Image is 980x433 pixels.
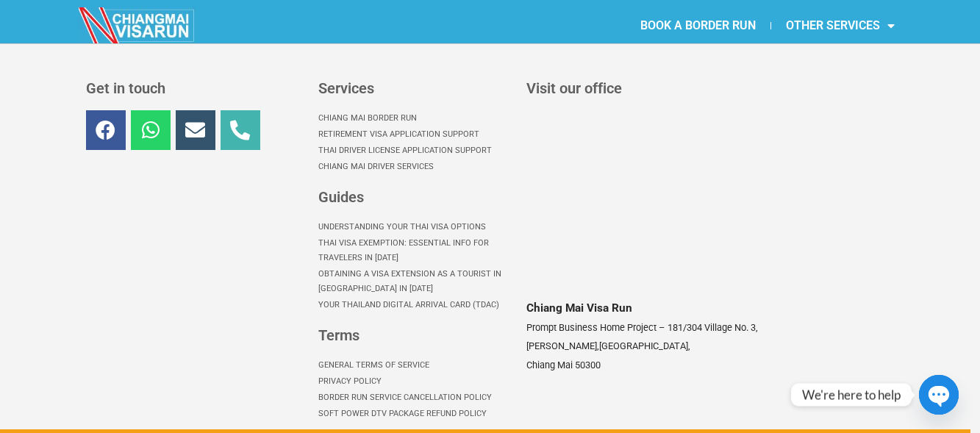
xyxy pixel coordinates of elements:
[318,328,512,343] h3: Terms
[318,81,512,96] h3: Services
[318,143,512,159] a: Thai Driver License Application Support
[318,190,512,204] h3: Guides
[318,110,512,175] nav: Menu
[526,81,892,96] h3: Visit our office
[526,301,632,315] span: Chiang Mai Visa Run
[318,406,512,422] a: Soft Power DTV Package Refund Policy
[318,390,512,406] a: Border Run Service Cancellation Policy
[318,357,512,373] a: General Terms of Service
[526,322,665,333] span: Prompt Business Home Project –
[318,297,512,313] a: Your Thailand Digital Arrival Card (TDAC)
[86,81,304,96] h3: Get in touch
[318,159,512,175] a: Chiang Mai Driver Services
[318,219,512,313] nav: Menu
[771,9,909,43] a: OTHER SERVICES
[318,219,512,235] a: Understanding Your Thai Visa options
[526,340,690,371] span: [GEOGRAPHIC_DATA], Chiang Mai 50300
[626,9,770,43] a: BOOK A BORDER RUN
[318,126,512,143] a: Retirement Visa Application Support
[318,235,512,266] a: Thai Visa Exemption: Essential Info for Travelers in [DATE]
[318,110,512,126] a: Chiang Mai Border Run
[318,266,512,297] a: Obtaining a Visa Extension as a Tourist in [GEOGRAPHIC_DATA] in [DATE]
[318,357,512,422] nav: Menu
[318,373,512,390] a: Privacy Policy
[490,9,909,43] nav: Menu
